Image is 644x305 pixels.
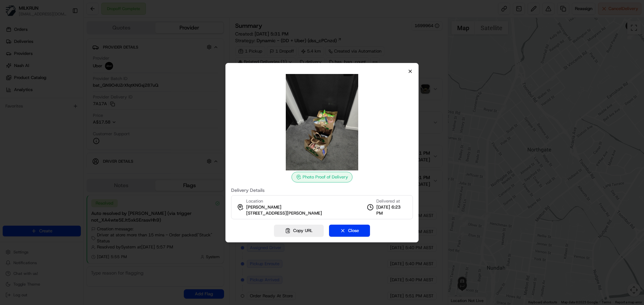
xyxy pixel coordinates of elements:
span: Location [246,198,263,204]
button: Close [329,225,370,237]
span: Delivered at [376,198,407,204]
div: Photo Proof of Delivery [291,172,353,182]
span: [DATE] 6:23 PM [376,204,407,216]
span: [PERSON_NAME] [246,204,281,210]
label: Delivery Details [231,188,413,193]
img: photo_proof_of_delivery image [274,74,370,170]
button: Copy URL [274,225,324,237]
span: [STREET_ADDRESS][PERSON_NAME] [246,210,322,216]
